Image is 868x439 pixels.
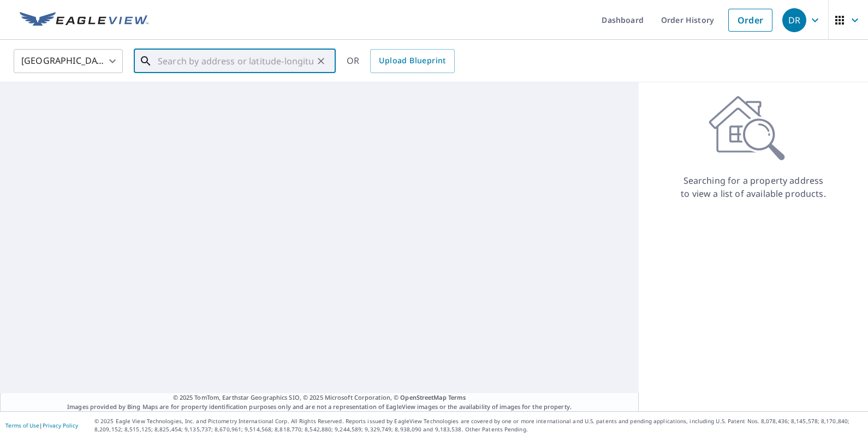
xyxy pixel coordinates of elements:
[400,393,446,401] a: OpenStreetMap
[43,422,78,429] a: Privacy Policy
[173,393,466,402] span: © 2025 TomTom, Earthstar Geographics SIO, © 2025 Microsoft Corporation, ©
[379,54,445,68] span: Upload Blueprint
[5,422,78,429] p: |
[14,46,123,76] div: [GEOGRAPHIC_DATA]
[680,174,827,200] p: Searching for a property address to view a list of available products.
[20,12,148,28] img: EV Logo
[313,53,329,69] button: Clear
[728,9,772,32] a: Order
[370,49,454,73] a: Upload Blueprint
[5,422,39,429] a: Terms of Use
[94,417,863,434] p: © 2025 Eagle View Technologies, Inc. and Pictometry International Corp. All Rights Reserved. Repo...
[347,49,455,73] div: OR
[158,46,313,76] input: Search by address or latitude-longitude
[782,8,806,32] div: DR
[448,393,466,401] a: Terms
